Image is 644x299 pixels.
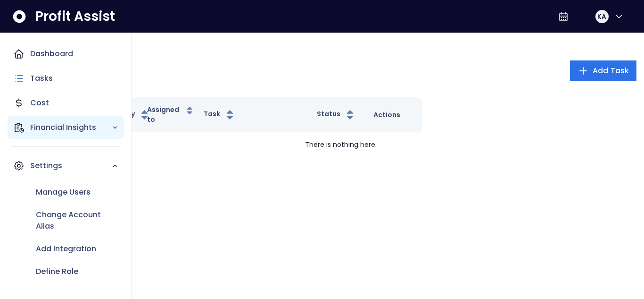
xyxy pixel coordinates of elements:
[45,132,636,157] td: There is nothing here.
[35,8,115,25] span: Profit Assist
[36,266,78,277] p: Define Role
[570,60,636,81] button: Add Task
[204,109,236,120] button: Task
[30,73,53,84] p: Tasks
[593,65,629,77] span: Add Task
[36,187,91,198] p: Manage Users
[30,122,112,133] p: Financial Insights
[30,48,73,60] p: Dashboard
[30,97,49,109] p: Cost
[366,97,422,132] th: Actions
[317,109,356,120] button: Status
[30,160,112,171] p: Settings
[36,209,118,232] p: Change Account Alias
[597,12,606,21] span: KA
[36,243,96,255] p: Add Integration
[147,105,195,125] button: Assigned to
